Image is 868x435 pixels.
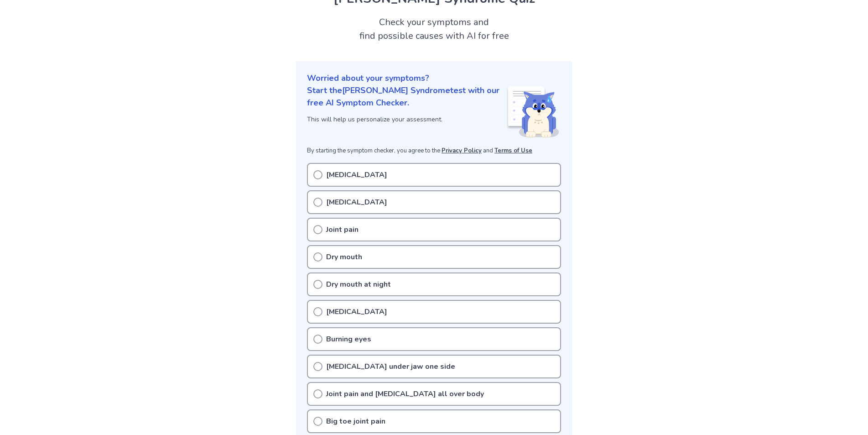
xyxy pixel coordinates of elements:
p: [MEDICAL_DATA] [326,197,387,208]
p: Dry mouth [326,252,362,262]
img: Shiba [506,86,559,137]
p: Dry mouth at night [326,279,391,290]
p: Joint pain [326,224,359,235]
p: Big toe joint pain [326,416,385,427]
p: [MEDICAL_DATA] under jaw one side [326,361,455,372]
p: Burning eyes [326,334,371,345]
p: This will help us personalize your assessment. [307,115,506,124]
p: Joint pain and [MEDICAL_DATA] all over body [326,388,484,399]
p: Worried about your symptoms? [307,72,561,84]
p: [MEDICAL_DATA] [326,169,387,180]
p: By starting the symptom checker, you agree to the and [307,147,561,156]
h2: Check your symptoms and find possible causes with AI for free [296,16,572,43]
p: Start the [PERSON_NAME] Syndrome test with our free AI Symptom Checker. [307,84,506,109]
a: Terms of Use [494,147,532,155]
a: Privacy Policy [442,147,482,155]
p: [MEDICAL_DATA] [326,306,387,317]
